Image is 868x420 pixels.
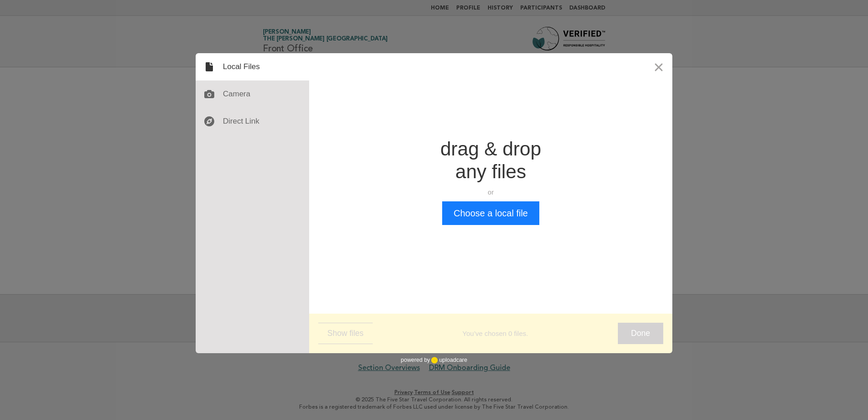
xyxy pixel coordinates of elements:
div: drag & drop any files [440,138,541,183]
div: or [440,188,541,197]
button: Choose a local file [442,201,539,225]
div: You’ve chosen 0 files. [373,329,618,338]
a: uploadcare [430,357,467,364]
button: Close [645,53,672,80]
div: Local Files [196,53,309,80]
button: Show files [318,323,373,344]
div: Direct Link [196,108,309,135]
button: Done [618,323,663,344]
div: Camera [196,80,309,108]
div: powered by [401,353,467,367]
